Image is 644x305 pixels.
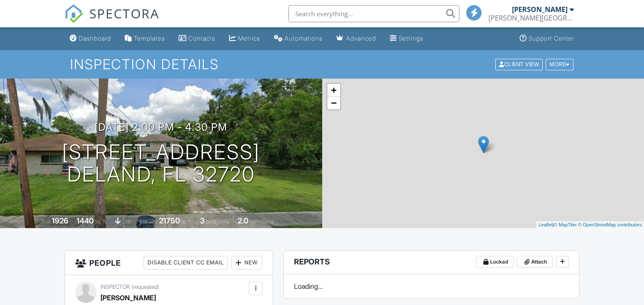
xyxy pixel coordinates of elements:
[494,61,545,67] a: Client View
[516,31,578,47] a: Support Center
[175,31,219,47] a: Contacts
[386,31,427,47] a: Settings
[89,4,159,22] span: SPECTORA
[554,222,577,227] a: © MapTiler
[62,141,260,186] h1: [STREET_ADDRESS] DeLand, FL 32720
[65,251,273,275] h3: People
[121,31,168,47] a: Templates
[181,218,192,225] span: sq.ft.
[159,216,180,225] div: 21750
[140,218,158,225] span: Lot Size
[529,35,574,42] div: Support Center
[536,221,644,229] div: |
[488,14,574,22] div: Weintz Building Inspection Service
[250,218,274,225] span: bathrooms
[238,35,260,42] div: Metrics
[66,31,115,47] a: Dashboard
[70,57,574,72] h1: Inspection Details
[333,31,379,47] a: Advanced
[327,84,340,97] a: Zoom in
[100,291,156,304] div: [PERSON_NAME]
[327,97,340,109] a: Zoom out
[188,35,215,42] div: Contacts
[79,35,111,42] div: Dashboard
[41,218,50,225] span: Built
[65,4,83,23] img: The Best Home Inspection Software - Spectora
[200,216,205,225] div: 3
[238,216,248,225] div: 2.0
[52,216,68,225] div: 1926
[122,218,132,225] span: slab
[100,284,130,290] span: Inspector
[226,31,264,47] a: Metrics
[578,222,642,227] a: © OpenStreetMap contributors
[65,12,159,29] a: SPECTORA
[346,35,376,42] div: Advanced
[231,256,262,270] div: New
[206,218,229,225] span: bedrooms
[285,35,323,42] div: Automations
[134,35,165,42] div: Templates
[132,284,159,290] span: (requested)
[512,5,568,14] div: [PERSON_NAME]
[538,222,553,227] a: Leaflet
[495,59,543,70] div: Client View
[144,256,228,270] div: Disable Client CC Email
[94,121,227,133] h3: [DATE] 2:00 pm - 4:30 pm
[271,31,326,47] a: Automations (Basic)
[399,35,423,42] div: Settings
[76,216,94,225] div: 1440
[95,218,107,225] span: sq. ft.
[288,5,459,22] input: Search everything...
[546,59,573,70] div: More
